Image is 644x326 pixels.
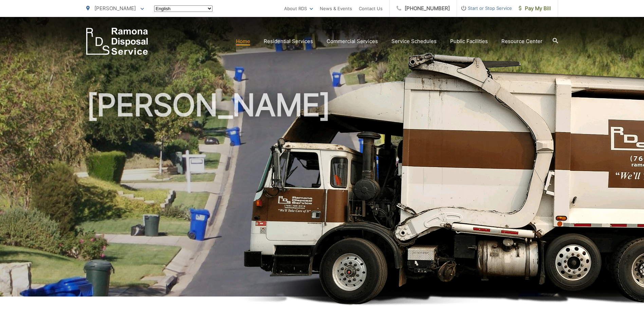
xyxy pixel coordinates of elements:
[86,88,558,303] h1: [PERSON_NAME]
[501,37,542,45] a: Resource Center
[359,4,383,13] a: Contact Us
[450,37,488,45] a: Public Facilities
[154,5,213,12] select: Select a language
[327,37,378,45] a: Commercial Services
[320,4,352,13] a: News & Events
[519,4,551,13] span: Pay My Bill
[94,5,136,12] span: [PERSON_NAME]
[236,37,250,45] a: Home
[264,37,313,45] a: Residential Services
[86,28,148,55] a: EDCD logo. Return to the homepage.
[391,37,437,45] a: Service Schedules
[284,4,313,13] a: About RDS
